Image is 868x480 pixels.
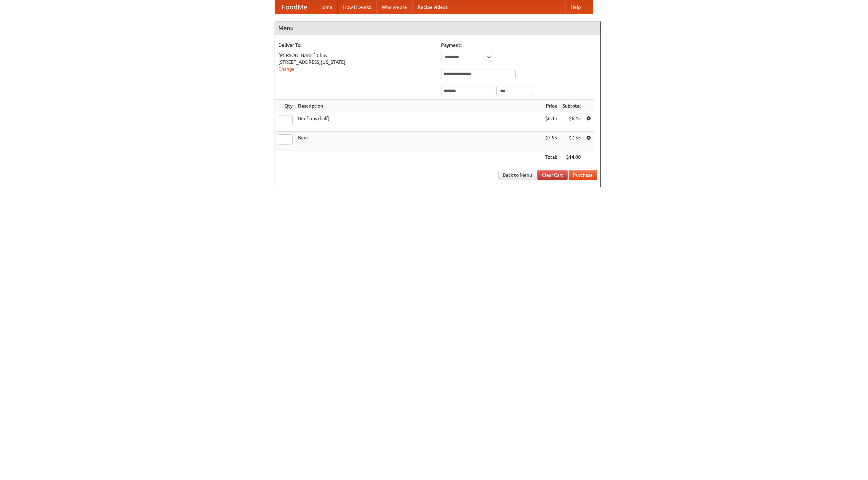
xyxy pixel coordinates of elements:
[569,170,597,180] button: Purchase
[295,132,542,151] td: Beer
[275,21,600,35] h4: Menu
[542,112,560,132] td: $6.45
[278,59,434,65] div: [STREET_ADDRESS][US_STATE]
[537,170,568,180] a: Clear Cart
[498,170,536,180] a: Back to Menu
[376,0,412,14] a: Who we are
[278,42,434,49] h5: Deliver To:
[542,151,560,164] th: Total:
[275,100,295,112] th: Qty
[565,0,586,14] a: Help
[295,112,542,132] td: Beef ribs (half)
[295,100,542,112] th: Description
[560,100,584,112] th: Subtotal
[412,0,453,14] a: Recipe videos
[338,0,376,14] a: How it works
[275,0,314,14] a: FoodMe
[278,66,295,72] a: Change
[314,0,338,14] a: Home
[441,42,597,49] h5: Payment:
[560,112,584,132] td: $6.45
[560,132,584,151] td: $7.55
[278,52,434,59] div: [PERSON_NAME] Chuv
[542,132,560,151] td: $7.55
[542,100,560,112] th: Price
[560,151,584,164] th: $14.00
